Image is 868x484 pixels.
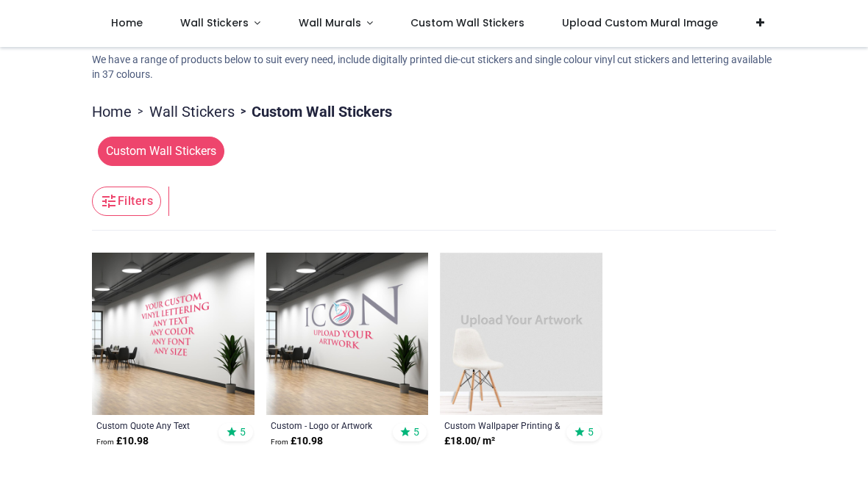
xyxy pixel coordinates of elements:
[271,434,323,449] strong: £ 10.98
[96,438,114,446] span: From
[440,253,602,415] img: Custom Wallpaper Printing & Custom Wall Murals
[180,15,249,30] span: Wall Stickers
[299,15,361,30] span: Wall Murals
[266,253,429,415] img: Custom Wall Sticker - Logo or Artwork Printing - Upload your design
[98,137,224,166] span: Custom Wall Stickers
[444,419,567,431] a: Custom Wallpaper Printing & Custom s
[96,434,149,449] strong: £ 10.98
[111,15,143,30] span: Home
[92,253,255,415] img: Custom Wall Sticker Quote Any Text & Colour - Vinyl Lettering
[132,104,149,119] span: >
[413,425,419,438] span: 5
[92,101,132,122] a: Home
[240,425,246,438] span: 5
[562,15,718,30] span: Upload Custom Mural Image
[271,419,394,431] a: Custom - Logo or Artwork Printing
[271,438,288,446] span: From
[235,104,252,119] span: >
[92,53,776,82] p: We have a range of products below to suit every need, include digitally printed die-cut stickers ...
[92,187,161,216] button: Filters
[588,425,594,438] span: 5
[92,137,224,166] button: Custom Wall Stickers
[410,15,524,30] span: Custom Wall Stickers
[149,101,235,122] a: Wall Stickers
[235,101,392,122] li: Custom Wall Stickers
[444,434,495,449] strong: £ 18.00 / m²
[96,419,219,431] a: Custom Quote Any Text & Colour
